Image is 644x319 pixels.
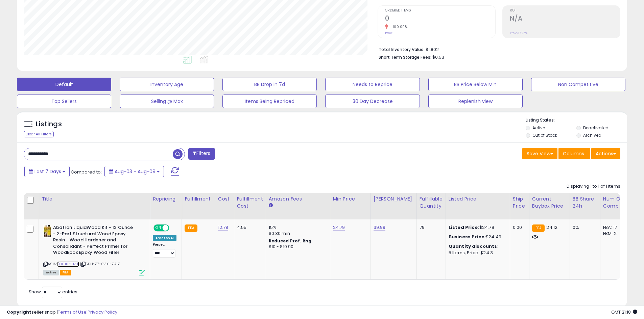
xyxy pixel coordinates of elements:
[222,78,317,91] button: BB Drop in 7d
[374,195,414,203] div: [PERSON_NAME]
[603,224,625,231] div: FBA: 17
[269,231,325,237] div: $0.30 min
[104,166,164,177] button: Aug-03 - Aug-09
[88,309,117,315] a: Privacy Policy
[34,168,61,175] span: Last 7 Days
[222,95,317,108] button: Items Being Repriced
[611,309,637,315] span: 2025-08-17 21:18 GMT
[558,148,590,159] button: Columns
[385,15,495,24] h2: 0
[269,203,273,209] small: Amazon Fees.
[7,309,31,315] strong: Copyright
[218,224,229,231] a: 12.78
[583,132,601,138] label: Archived
[43,270,59,275] span: All listings currently available for purchase on Amazon
[532,125,545,131] label: Active
[449,243,497,249] b: Quantity discounts
[591,148,620,159] button: Actions
[7,309,117,316] div: seller snap | |
[449,224,479,231] b: Listed Price:
[237,195,263,210] div: Fulfillment Cost
[269,244,325,250] div: $10 - $10.90
[60,270,71,275] span: FBA
[333,224,345,231] a: 24.79
[449,243,505,249] div: :
[532,224,545,232] small: FBA
[153,235,176,241] div: Amazon AI
[17,95,111,108] button: Top Sellers
[428,95,523,108] button: Replenish view
[185,195,212,203] div: Fulfillment
[513,224,524,231] div: 0.00
[385,9,495,12] span: Ordered Items
[188,148,215,160] button: Filters
[420,224,440,231] div: 79
[374,224,386,231] a: 39.99
[120,78,214,91] button: Inventory Age
[420,195,443,210] div: Fulfillable Quantity
[603,231,625,237] div: FBM: 2
[269,195,327,203] div: Amazon Fees
[58,309,87,315] a: Terms of Use
[510,31,527,35] small: Prev: 37.25%
[120,95,214,108] button: Selling @ Max
[379,45,615,53] li: $1,802
[24,166,70,177] button: Last 7 Days
[53,224,135,258] b: Abatron LiquidWood Kit - 12 Ounce - 2-Part Structural Wood Epoxy Resin - Wood Hardener and Consol...
[532,132,557,138] label: Out of Stock
[603,195,628,210] div: Num of Comp.
[522,148,557,159] button: Save View
[388,24,407,29] small: -100.00%
[153,242,176,258] div: Preset:
[57,261,79,267] a: B0011T6U3A
[237,224,261,231] div: 4.55
[432,54,444,60] span: $0.53
[513,195,526,210] div: Ship Price
[269,224,325,231] div: 15%
[154,225,163,231] span: ON
[449,234,505,240] div: $24.49
[567,183,620,190] div: Displaying 1 to 1 of 1 items
[43,224,51,238] img: 510v9JM41GL._SL40_.jpg
[573,224,595,231] div: 0%
[269,238,313,244] b: Reduced Prof. Rng.
[532,195,567,210] div: Current Buybox Price
[546,224,557,231] span: 24.12
[379,47,425,52] b: Total Inventory Value:
[24,131,54,137] div: Clear All Filters
[333,195,368,203] div: Min Price
[168,225,179,231] span: OFF
[510,15,620,24] h2: N/A
[153,195,179,203] div: Repricing
[385,31,393,35] small: Prev: 1
[428,78,523,91] button: BB Price Below Min
[29,289,77,295] span: Show: entries
[115,168,156,175] span: Aug-03 - Aug-09
[43,224,145,274] div: ASIN:
[449,224,505,231] div: $24.79
[449,250,505,256] div: 5 Items, Price: $24.3
[36,119,62,129] h5: Listings
[42,195,147,203] div: Title
[218,195,231,203] div: Cost
[583,125,609,131] label: Deactivated
[71,169,102,175] span: Compared to:
[563,150,584,157] span: Columns
[526,117,627,124] p: Listing States:
[185,224,197,232] small: FBA
[449,234,486,240] b: Business Price:
[510,9,620,12] span: ROI
[17,78,111,91] button: Default
[325,95,420,108] button: 30 Day Decrease
[325,78,420,91] button: Needs to Reprice
[531,78,625,91] button: Non Competitive
[379,54,431,60] b: Short Term Storage Fees:
[80,261,120,267] span: | SKU: Z7-G3XI-ZA1Z
[449,195,507,203] div: Listed Price
[573,195,597,210] div: BB Share 24h.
